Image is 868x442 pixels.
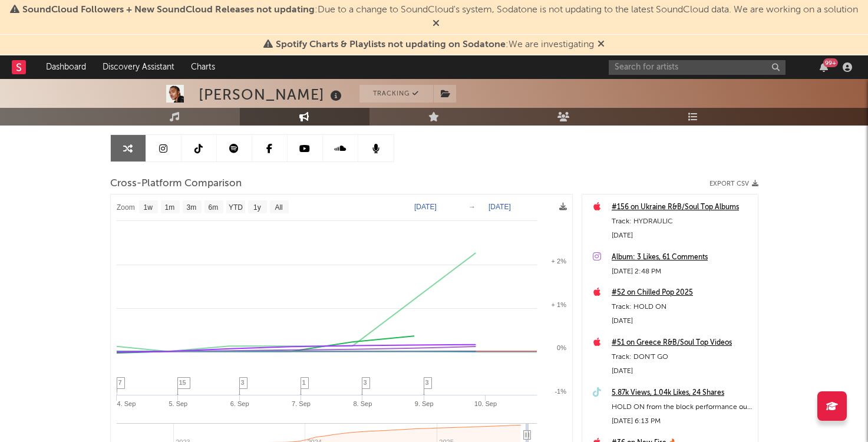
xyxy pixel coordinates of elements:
input: Search for artists [609,60,786,75]
text: All [275,203,282,212]
text: 6m [208,203,218,212]
text: 1m [164,203,174,212]
span: : Due to a change to SoundCloud's system, Sodatone is not updating to the latest SoundCloud data.... [22,5,858,15]
div: [PERSON_NAME] [199,85,345,104]
div: Track: DON'T GO [612,350,752,364]
text: 1w [143,203,153,212]
text: Zoom [117,203,135,212]
div: Track: HYDRAULIC [612,215,752,229]
span: Dismiss [598,40,605,50]
text: YTD [228,203,242,212]
text: [DATE] [489,203,511,211]
div: Track: HOLD ON [612,300,752,314]
a: #52 on Chilled Pop 2025 [612,286,752,300]
text: 0% [557,344,566,351]
text: 7. Sep [292,400,311,407]
div: [DATE] 6:13 PM [612,414,752,428]
div: [DATE] 2:48 PM [612,265,752,279]
text: 3m [186,203,196,212]
text: 8. Sep [353,400,372,407]
text: → [468,203,476,211]
text: 1y [253,203,261,212]
span: 1 [302,379,306,386]
text: 5. Sep [169,400,187,407]
div: [DATE] [612,364,752,378]
a: Charts [183,55,223,79]
button: Tracking [359,85,433,103]
a: Dashboard [38,55,94,79]
span: Cross-Platform Comparison [110,177,242,191]
button: 99+ [820,62,828,72]
span: SoundCloud Followers + New SoundCloud Releases not updating [22,5,315,15]
a: #156 on Ukraine R&B/Soul Top Albums [612,200,752,215]
text: 9. Sep [414,400,433,407]
div: HOLD ON from the block performance out now 🛞🦾 #hydraulic [612,400,752,414]
text: 10. Sep [474,400,497,407]
span: 3 [364,379,367,386]
a: Album: 3 Likes, 61 Comments [612,250,752,265]
div: [DATE] [612,314,752,328]
span: Spotify Charts & Playlists not updating on Sodatone [276,40,506,50]
a: Discovery Assistant [94,55,183,79]
text: -1% [555,388,566,395]
span: 15 [179,379,186,386]
button: Export CSV [709,180,758,187]
span: : We are investigating [276,40,594,50]
a: 5.87k Views, 1.04k Likes, 24 Shares [612,386,752,400]
text: + 1% [551,301,566,308]
div: 99 + [823,58,838,67]
text: 6. Sep [230,400,249,407]
a: #51 on Greece R&B/Soul Top Videos [612,336,752,350]
span: Dismiss [433,19,440,29]
text: 4. Sep [117,400,136,407]
span: 7 [118,379,122,386]
span: 3 [425,379,429,386]
span: 3 [241,379,245,386]
text: + 2% [551,258,566,265]
text: [DATE] [414,203,437,211]
div: [DATE] [612,229,752,243]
